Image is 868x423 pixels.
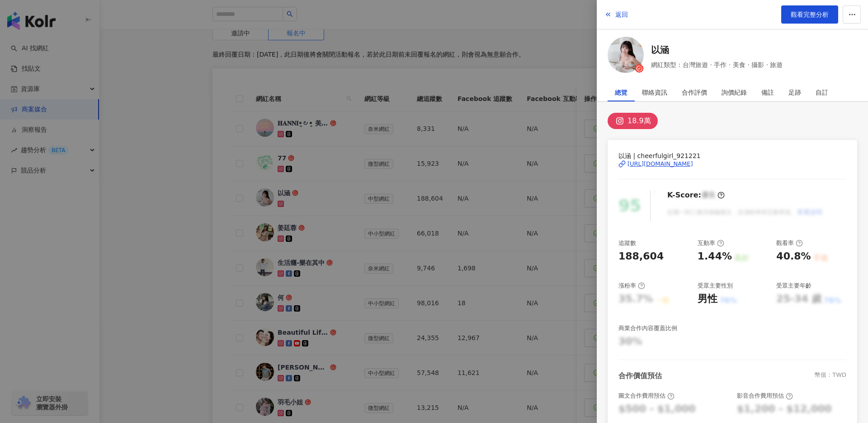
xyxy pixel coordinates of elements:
div: 影音合作費用預估 [737,392,793,400]
span: 以涵 | cheerfulgirl_921221 [618,151,846,161]
img: KOL Avatar [608,37,644,73]
div: 追蹤數 [618,239,636,247]
div: 男性 [698,292,717,306]
span: 返回 [615,11,628,18]
a: KOL Avatar [608,37,644,76]
div: 詢價紀錄 [722,83,747,101]
div: 受眾主要性別 [698,282,733,290]
div: 互動率 [698,239,724,247]
div: [URL][DOMAIN_NAME] [627,160,693,168]
div: 漲粉率 [618,282,645,290]
div: 聯絡資訊 [642,83,667,101]
div: 合作評價 [682,83,707,101]
div: 幣值：TWD [815,371,846,381]
div: 自訂 [816,83,828,101]
div: 商業合作內容覆蓋比例 [618,324,677,332]
div: 1.44% [698,250,732,264]
div: 合作價值預估 [618,371,662,381]
button: 返回 [604,5,628,24]
button: 18.9萬 [608,113,658,129]
div: 總覽 [615,83,627,101]
div: 圖文合作費用預估 [618,392,675,400]
a: 以涵 [651,43,783,56]
div: 足跡 [788,83,801,101]
a: 觀看完整分析 [781,5,838,24]
span: 觀看完整分析 [791,11,829,18]
div: 40.8% [776,250,811,264]
div: 18.9萬 [627,115,651,127]
div: K-Score : [667,190,725,200]
div: 觀看率 [776,239,803,247]
div: 188,604 [618,250,664,264]
span: 網紅類型：台灣旅遊 · 手作 · 美食 · 攝影 · 旅遊 [651,60,783,70]
a: [URL][DOMAIN_NAME] [618,160,846,168]
div: 受眾主要年齡 [776,282,811,290]
div: 備註 [761,83,774,101]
